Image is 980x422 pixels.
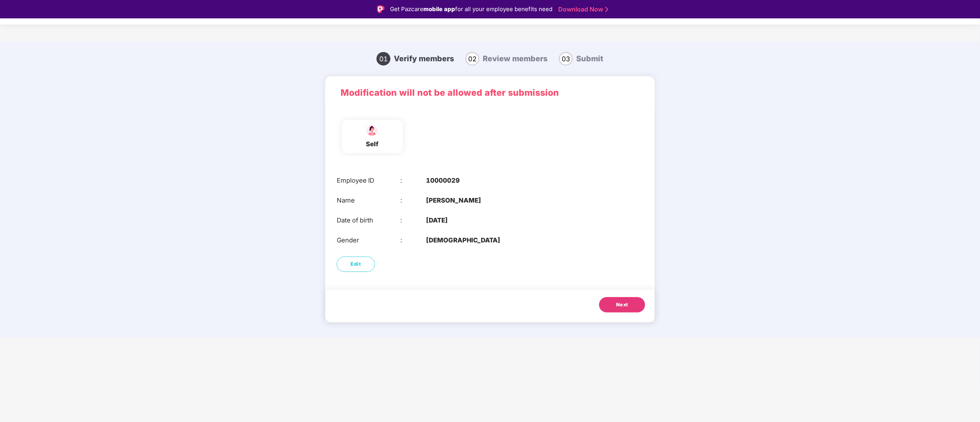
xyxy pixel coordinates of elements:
[401,215,426,225] div: :
[401,175,426,185] div: :
[401,195,426,205] div: :
[377,5,385,13] img: Logo
[465,52,479,65] span: 02
[401,235,426,245] div: :
[337,195,401,205] div: Name
[426,215,448,225] b: [DATE]
[605,5,608,13] img: Stroke
[337,215,401,225] div: Date of birth
[363,124,382,137] img: svg+xml;base64,PHN2ZyBpZD0iU3BvdXNlX2ljb24iIHhtbG5zPSJodHRwOi8vd3d3LnczLm9yZy8yMDAwL3N2ZyIgd2lkdG...
[483,54,547,63] span: Review members
[559,52,573,65] span: 03
[426,235,500,245] b: [DEMOGRAPHIC_DATA]
[390,5,552,14] div: Get Pazcare for all your employee benefits need
[423,5,455,13] strong: mobile app
[426,175,460,185] b: 10000029
[616,301,628,309] span: Next
[337,235,401,245] div: Gender
[576,54,603,63] span: Submit
[337,175,401,185] div: Employee ID
[351,260,361,268] span: Edit
[341,86,639,100] p: Modification will not be allowed after submission
[337,257,375,272] button: Edit
[363,139,382,149] div: self
[394,54,454,63] span: Verify members
[599,297,645,312] button: Next
[558,5,606,13] a: Download Now
[426,195,481,205] b: [PERSON_NAME]
[377,52,390,65] span: 01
